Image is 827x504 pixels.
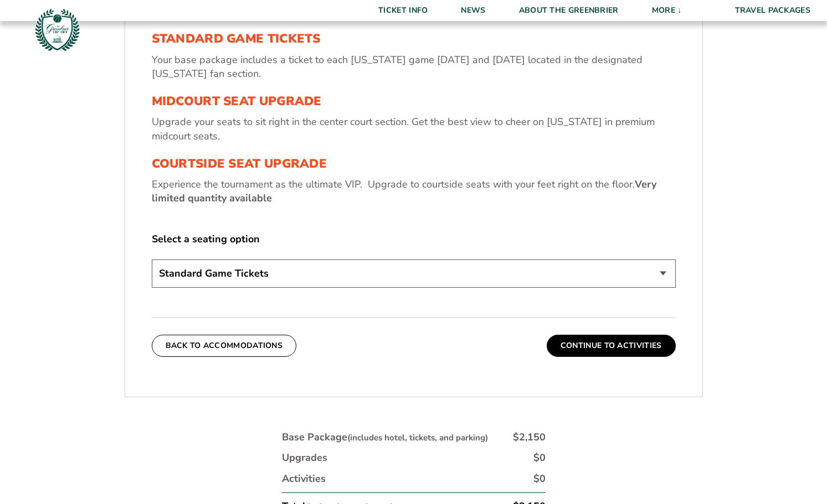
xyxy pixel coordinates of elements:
[533,451,546,465] div: $0
[33,6,81,54] img: Greenbrier Tip-Off
[152,53,676,81] p: Your base package includes a ticket to each [US_STATE] game [DATE] and [DATE] located in the desi...
[152,32,676,46] h3: Standard Game Tickets
[282,451,327,465] div: Upgrades
[533,472,546,486] div: $0
[347,432,488,443] small: (includes hotel, tickets, and parking)
[152,335,297,357] button: Back To Accommodations
[152,157,676,171] h3: Courtside Seat Upgrade
[152,178,676,205] p: Experience the tournament as the ultimate VIP. Upgrade to courtside seats with your feet right on...
[152,232,676,246] label: Select a seating option
[547,335,676,357] button: Continue To Activities
[152,178,656,205] strong: Very limited quantity available
[152,94,676,108] h3: Midcourt Seat Upgrade
[513,430,546,444] div: $2,150
[152,115,676,143] p: Upgrade your seats to sit right in the center court section. Get the best view to cheer on [US_ST...
[282,472,326,486] div: Activities
[282,430,488,444] div: Base Package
